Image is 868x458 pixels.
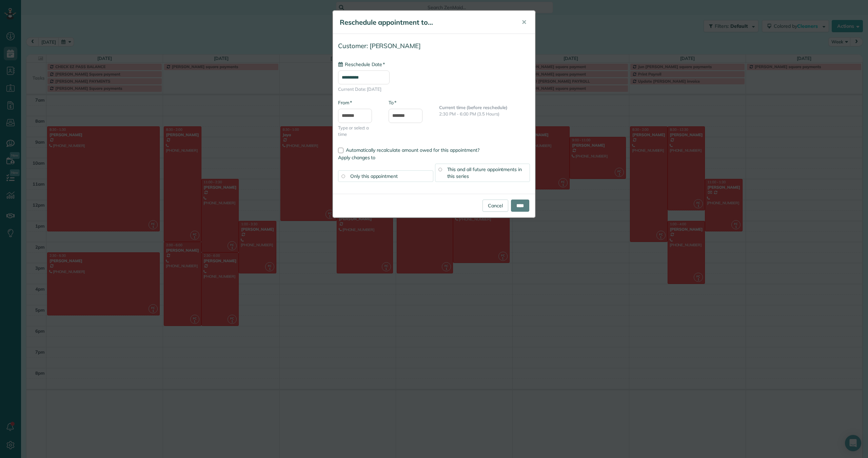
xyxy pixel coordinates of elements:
label: From [338,99,352,106]
span: ✕ [521,18,527,26]
label: Reschedule Date [338,61,385,68]
label: To [389,99,396,106]
span: Type or select a time [338,125,378,138]
span: Only this appointment [350,173,398,179]
h5: Reschedule appointment to... [340,18,512,27]
a: Cancel [482,200,508,212]
input: Only this appointment [341,174,345,178]
span: Automatically recalculate amount owed for this appointment? [346,147,479,153]
span: Current Date: [DATE] [338,86,530,92]
h4: Customer: [PERSON_NAME] [338,42,530,49]
label: Apply changes to [338,154,530,161]
p: 2:30 PM - 6:00 PM (3.5 Hours) [439,111,530,117]
b: Current time (before reschedule) [439,105,508,110]
input: This and all future appointments in this series [438,168,442,171]
span: This and all future appointments in this series [447,166,522,179]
